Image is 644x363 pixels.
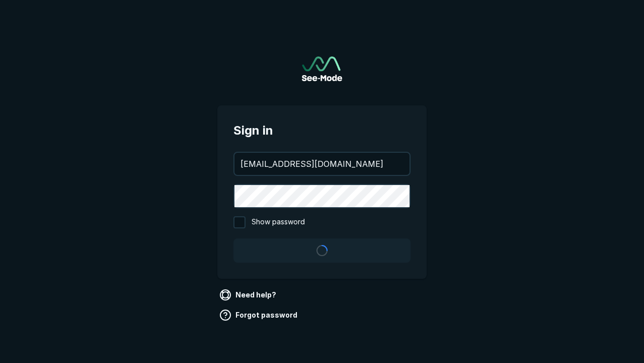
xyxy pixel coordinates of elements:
img: See-Mode Logo [302,56,342,81]
span: Sign in [233,122,411,140]
span: Show password [252,216,305,228]
a: Forgot password [217,307,301,323]
a: Go to sign in [302,56,342,81]
input: your@email.com [234,153,410,175]
a: Need help? [217,287,280,303]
